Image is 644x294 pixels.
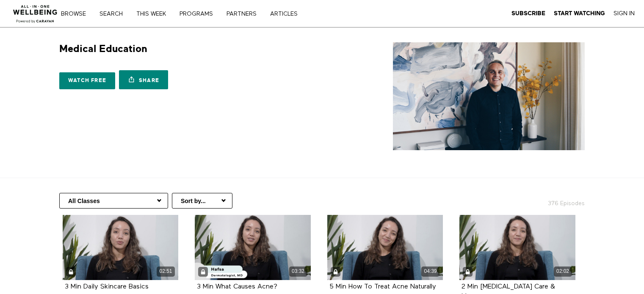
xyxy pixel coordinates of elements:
a: 3 Min What Causes Acne? 03:32 [195,215,311,280]
a: Browse [58,11,95,17]
a: 5 Min How To Treat Acne Naturally 04:39 [327,215,443,280]
a: Share [119,70,168,89]
a: Search [97,11,132,17]
a: Watch free [59,72,115,89]
a: THIS WEEK [133,11,175,17]
a: Start Watching [554,10,605,17]
div: 02:02 [554,267,572,276]
h1: Medical Education [59,42,147,55]
nav: Primary [67,9,315,18]
a: PROGRAMS [177,11,222,17]
div: 04:39 [421,267,439,276]
div: 02:51 [157,267,175,276]
h2: 376 Episodes [495,193,590,208]
strong: 3 Min What Causes Acne? [197,283,277,290]
a: 2 Min Eczema Care & Management 02:02 [459,215,575,280]
div: 03:32 [289,267,307,276]
strong: 5 Min How To Treat Acne Naturally [329,283,436,290]
strong: Subscribe [511,10,545,16]
a: 3 Min What Causes Acne? [197,283,277,290]
a: 3 Min Daily Skincare Basics 02:51 [63,215,179,280]
a: Sign In [614,10,635,17]
a: PARTNERS [224,11,265,17]
strong: 3 Min Daily Skincare Basics [65,283,149,290]
a: 3 Min Daily Skincare Basics [65,283,149,290]
img: Medical Education [393,42,585,150]
a: Subscribe [511,10,545,17]
a: 5 Min How To Treat Acne Naturally [329,283,436,290]
strong: Start Watching [554,10,605,16]
a: ARTICLES [267,11,307,17]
